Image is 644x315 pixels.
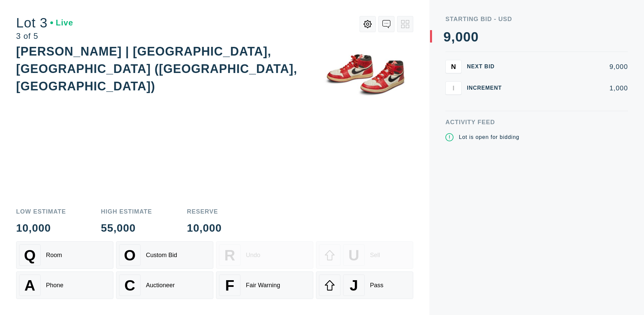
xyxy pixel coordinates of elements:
[124,277,135,294] span: C
[316,271,413,299] button: JPass
[101,223,152,233] div: 55,000
[225,277,234,294] span: F
[46,252,62,259] div: Room
[50,19,73,27] div: Live
[370,282,383,289] div: Pass
[451,63,456,70] span: N
[445,119,628,125] div: Activity Feed
[513,63,628,70] div: 9,000
[467,85,507,91] div: Increment
[471,30,479,44] div: 0
[463,30,471,44] div: 0
[467,64,507,69] div: Next Bid
[146,282,175,289] div: Auctioneer
[513,85,628,91] div: 1,000
[16,223,66,233] div: 10,000
[101,209,152,215] div: High Estimate
[452,84,454,92] span: I
[116,271,213,299] button: CAuctioneer
[24,277,35,294] span: A
[24,247,36,264] span: Q
[16,32,73,40] div: 3 of 5
[350,277,358,294] span: J
[445,60,462,73] button: N
[451,30,455,164] div: ,
[246,282,280,289] div: Fair Warning
[146,252,177,259] div: Custom Bid
[16,16,73,29] div: Lot 3
[216,271,313,299] button: FFair Warning
[348,247,359,264] span: U
[445,81,462,95] button: I
[124,247,136,264] span: O
[116,241,213,269] button: OCustom Bid
[370,252,380,259] div: Sell
[316,241,413,269] button: USell
[246,252,260,259] div: Undo
[16,209,66,215] div: Low Estimate
[187,209,222,215] div: Reserve
[445,16,628,22] div: Starting Bid - USD
[224,247,235,264] span: R
[216,241,313,269] button: RUndo
[46,282,63,289] div: Phone
[443,30,451,44] div: 9
[16,45,297,93] div: [PERSON_NAME] | [GEOGRAPHIC_DATA], [GEOGRAPHIC_DATA] ([GEOGRAPHIC_DATA], [GEOGRAPHIC_DATA])
[459,133,519,141] div: Lot is open for bidding
[16,241,113,269] button: QRoom
[455,30,463,44] div: 0
[16,271,113,299] button: APhone
[187,223,222,233] div: 10,000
